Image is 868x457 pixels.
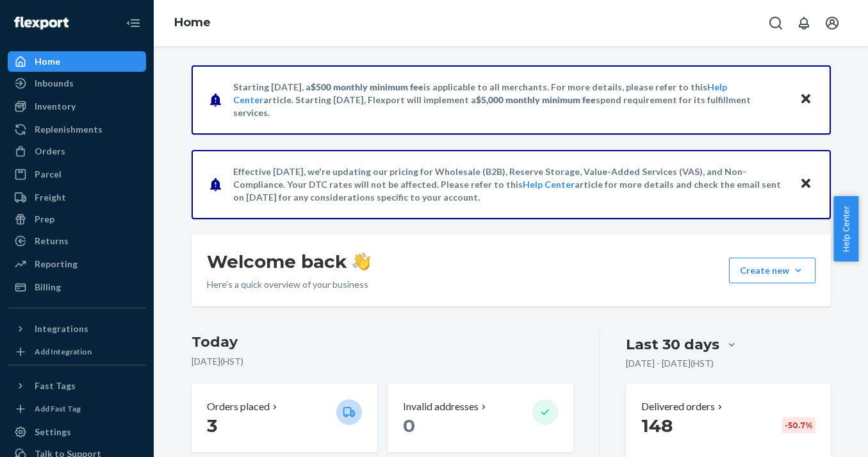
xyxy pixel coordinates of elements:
img: hand-wave emoji [352,253,370,270]
span: 148 [641,415,673,436]
a: Parcel [8,164,146,185]
button: Orders placed 3 [192,384,377,453]
a: Home [174,15,211,29]
button: Close Navigation [120,10,146,36]
button: Create new [729,258,815,283]
div: Billing [35,281,61,294]
div: Add Integration [35,346,92,357]
button: Open Search Box [763,10,789,36]
div: Add Fast Tag [35,403,81,414]
p: Here’s a quick overview of your business [207,278,370,291]
button: Help Center [833,196,858,262]
div: Last 30 days [626,335,719,354]
div: Inventory [35,100,76,113]
a: Settings [8,422,146,442]
div: Parcel [35,168,61,181]
h3: Today [192,332,574,353]
div: Fast Tags [35,379,76,392]
div: Returns [35,235,69,247]
div: Freight [35,191,66,204]
a: Orders [8,141,146,162]
a: Freight [8,187,146,208]
a: Returns [8,231,146,251]
span: $500 monthly minimum fee [311,81,423,92]
span: 0 [403,415,415,436]
a: Inventory [8,96,146,117]
a: Reporting [8,254,146,274]
p: [DATE] ( HST ) [192,355,574,368]
button: Open account menu [819,10,845,36]
a: Add Integration [8,344,146,360]
button: Close [798,175,814,194]
ol: breadcrumbs [164,4,221,42]
a: Home [8,51,146,72]
p: Starting [DATE], a is applicable to all merchants. For more details, please refer to this article... [233,81,787,119]
span: $5,000 monthly minimum fee [476,94,596,105]
a: Replenishments [8,119,146,140]
a: Billing [8,277,146,297]
button: Open notifications [791,10,817,36]
div: Home [35,55,60,68]
p: [DATE] - [DATE] ( HST ) [626,357,714,370]
button: Close [798,90,814,109]
div: Orders [35,145,65,158]
div: Integrations [35,322,88,335]
a: Inbounds [8,73,146,94]
div: -50.7 % [782,417,815,433]
button: Delivered orders [641,399,725,414]
button: Invalid addresses 0 [388,384,573,453]
a: Prep [8,209,146,229]
img: Flexport logo [14,17,69,29]
p: Invalid addresses [403,399,479,414]
div: Reporting [35,258,78,270]
span: 3 [207,415,217,436]
div: Settings [35,426,71,438]
div: Inbounds [35,77,74,90]
h1: Welcome back [207,250,370,273]
button: Integrations [8,319,146,339]
div: Replenishments [35,123,102,136]
div: Prep [35,213,54,226]
p: Effective [DATE], we're updating our pricing for Wholesale (B2B), Reserve Storage, Value-Added Se... [233,165,787,204]
a: Add Fast Tag [8,401,146,417]
p: Orders placed [207,399,270,414]
button: Fast Tags [8,376,146,396]
a: Help Center [523,179,575,190]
